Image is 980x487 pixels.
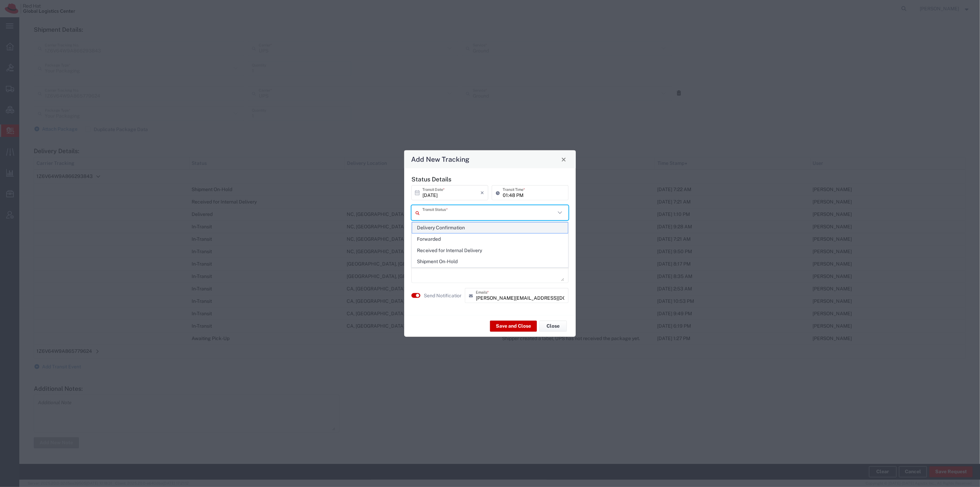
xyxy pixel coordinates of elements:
[480,187,484,198] i: ×
[559,155,569,164] button: Close
[539,320,567,331] button: Close
[412,256,568,267] span: Shipment On-Hold
[490,320,537,331] button: Save and Close
[411,176,569,183] h5: Status Details
[412,245,568,256] span: Received for Internal Delivery
[411,154,470,164] h4: Add New Tracking
[412,222,568,233] span: Delivery Confirmation
[424,292,461,299] agx-label: Send Notification
[412,234,568,245] span: Forwarded
[424,292,462,299] label: Send Notification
